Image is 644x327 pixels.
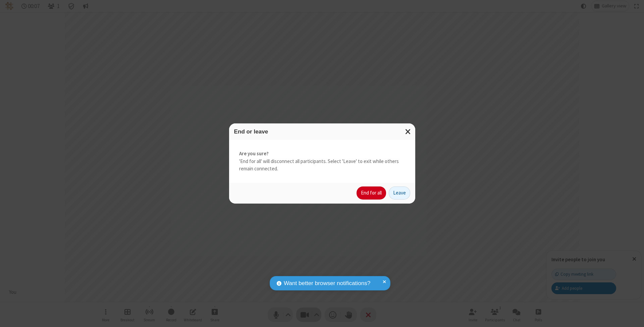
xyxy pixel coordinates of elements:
h3: End or leave [234,128,410,135]
button: Leave [389,186,410,200]
strong: Are you sure? [239,150,405,158]
button: Close modal [401,123,415,140]
div: 'End for all' will disconnect all participants. Select 'Leave' to exit while others remain connec... [229,140,415,183]
span: Want better browser notifications? [284,279,370,288]
button: End for all [357,186,386,200]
